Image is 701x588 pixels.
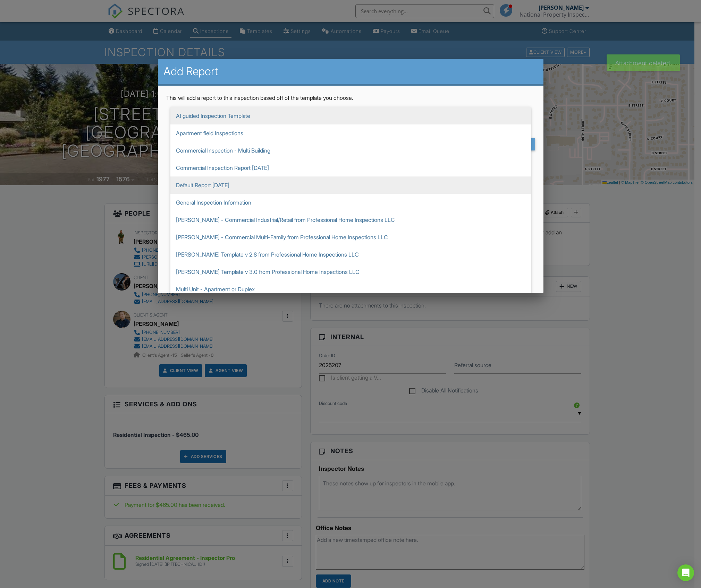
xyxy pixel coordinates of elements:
span: [PERSON_NAME] Template v 2.8 from Professional Home Inspections LLC [170,246,531,263]
span: AI guided Inspection Template [170,107,531,124]
span: Multi Unit - Apartment or Duplex [170,280,531,298]
span: [PERSON_NAME] - Commercial Industrial/Retail from Professional Home Inspections LLC [170,211,531,228]
span: Apartment field Inspections [170,124,531,142]
span: General Inspection Information [170,194,531,211]
span: [PERSON_NAME] - Commercial Multi-Family from Professional Home Inspections LLC [170,228,531,246]
p: This will add a report to this inspection based off of the template you choose. [166,94,535,102]
span: [PERSON_NAME] Template v 3.0 from Professional Home Inspections LLC [170,263,531,280]
div: Attachment deleted. [607,54,680,71]
h2: Add Report [163,64,538,78]
span: Default Report [DATE] [170,176,531,194]
div: Open Intercom Messenger [677,564,694,581]
span: Commercial Inspection - Multi Building [170,142,531,159]
span: Commercial Inspection Report [DATE] [170,159,531,176]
